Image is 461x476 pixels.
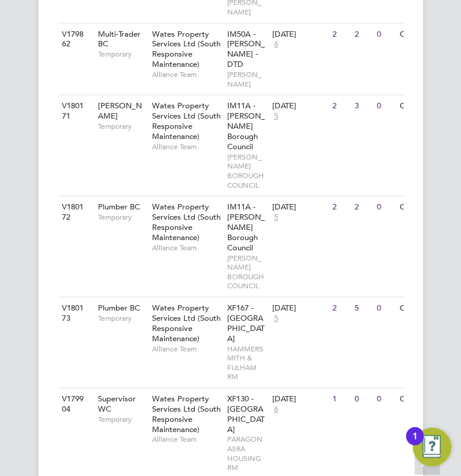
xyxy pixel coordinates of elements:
div: 1 [412,436,418,452]
span: 5 [272,314,280,324]
div: Open [397,23,434,46]
div: V180173 [60,297,90,330]
div: 2 [352,23,374,46]
span: PARAGON ASRA HOUSING RM [227,434,266,472]
span: Wates Property Services Ltd (South Responsive Maintenance) [152,394,221,434]
div: 2 [329,95,352,117]
div: 0 [374,196,397,218]
div: 2 [329,297,352,320]
span: Plumber BC [98,303,140,313]
span: Temporary [98,122,146,131]
span: Wates Property Services Ltd (South Responsive Maintenance) [152,303,221,344]
span: Wates Property Services Ltd (South Responsive Maintenance) [152,202,221,243]
div: 0 [374,23,397,46]
div: 0 [374,95,397,117]
span: HAMMERSMITH & FULHAM RM [227,344,266,382]
div: 2 [329,196,352,218]
div: 0 [374,297,397,320]
span: Multi-Trader BC [98,29,141,49]
span: Alliance Team [152,344,221,354]
span: Temporary [98,49,146,59]
div: [DATE] [272,29,326,40]
div: [DATE] [272,394,326,404]
div: Open [397,95,434,117]
div: [DATE] [272,101,326,111]
span: 5 [272,212,280,223]
div: 3 [352,95,374,117]
div: V180171 [60,95,90,128]
span: 6 [272,404,280,415]
button: Open Resource Center, 1 new notification [413,428,451,466]
span: IM11A - [PERSON_NAME] Borough Council [227,100,265,152]
span: [PERSON_NAME] BOROUGH COUNCIL [227,152,266,190]
div: Open [397,388,434,410]
span: [PERSON_NAME] [227,70,266,88]
span: Temporary [98,314,146,323]
span: IM50A - [PERSON_NAME] - DTD [227,29,265,70]
div: 2 [352,196,374,218]
div: V179862 [60,23,90,56]
div: [DATE] [272,303,326,314]
div: 2 [329,23,352,46]
span: Alliance Team [152,142,221,152]
span: [PERSON_NAME] BOROUGH COUNCIL [227,253,266,291]
span: Temporary [98,415,146,424]
div: 0 [374,388,397,410]
span: 6 [272,39,280,49]
div: 0 [352,388,374,410]
span: IM11A - [PERSON_NAME] Borough Council [227,202,265,253]
div: 1 [329,388,352,410]
span: Supervisor WC [98,394,136,414]
span: Plumber BC [98,202,140,212]
span: Wates Property Services Ltd (South Responsive Maintenance) [152,100,221,141]
div: Open [397,196,434,218]
span: [PERSON_NAME] [98,100,142,121]
span: Temporary [98,212,146,222]
span: Alliance Team [152,434,221,444]
span: Wates Property Services Ltd (South Responsive Maintenance) [152,29,221,70]
span: Alliance Team [152,243,221,253]
span: XF130 - [GEOGRAPHIC_DATA] [227,394,264,434]
span: 5 [272,111,280,122]
div: V179904 [60,388,90,421]
div: V180172 [60,196,90,229]
div: [DATE] [272,202,326,212]
span: Alliance Team [152,70,221,79]
div: Open [397,297,434,320]
span: XF167 - [GEOGRAPHIC_DATA] [227,303,264,344]
div: 5 [352,297,374,320]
